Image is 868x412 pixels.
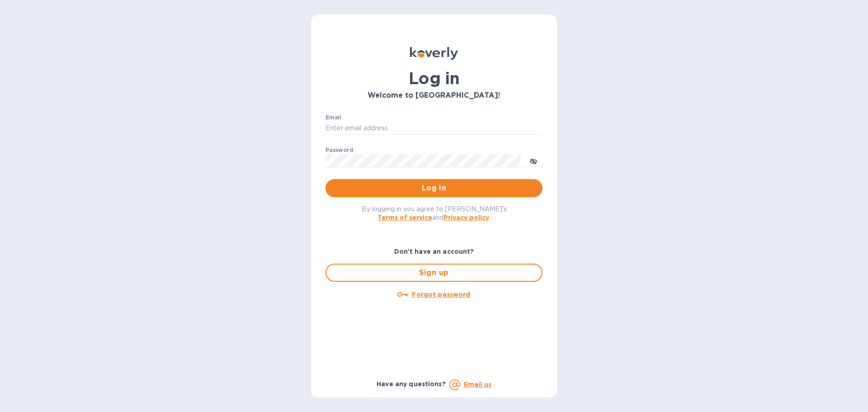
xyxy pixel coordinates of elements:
[377,380,446,388] b: Have any questions?
[412,291,470,298] u: Forgot password
[325,179,542,197] button: Log in
[334,267,534,278] span: Sign up
[524,152,542,170] button: toggle password visibility
[333,183,535,194] span: Log in
[325,69,542,88] h1: Log in
[325,115,341,120] label: Email
[325,91,542,100] h3: Welcome to [GEOGRAPHIC_DATA]!
[325,147,353,153] label: Password
[394,248,474,255] b: Don't have an account?
[325,264,542,282] button: Sign up
[443,214,489,221] a: Privacy policy
[377,214,432,221] a: Terms of service
[464,381,491,388] a: Email us
[325,122,542,135] input: Enter email address
[362,205,507,221] span: By logging in you agree to [PERSON_NAME]'s and .
[410,47,458,60] img: Koverly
